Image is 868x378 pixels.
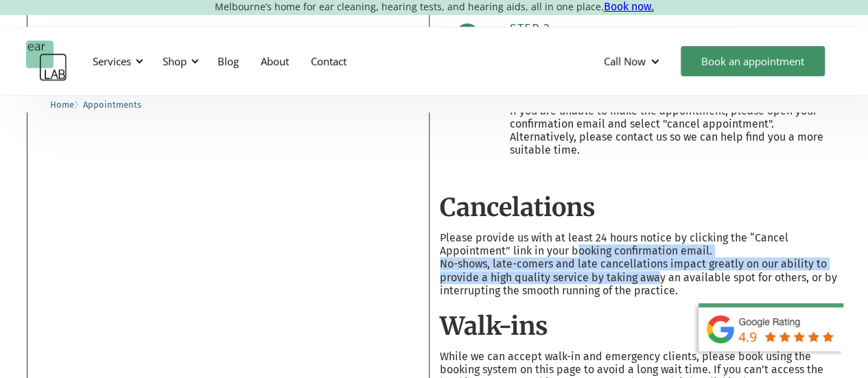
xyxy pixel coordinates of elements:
div: Shop [154,40,203,82]
div: Services [93,54,131,68]
li: 〉 [50,97,83,112]
div: STEP 3 [510,22,841,36]
a: Book an appointment [681,46,825,76]
a: home [26,40,67,82]
div: Call Now [593,40,674,82]
a: Contact [300,41,357,81]
div: Call Now [604,54,646,68]
div: Shop [163,54,187,68]
a: Blog [207,41,250,81]
a: Appointments [83,97,141,110]
h2: Walk-ins [440,311,841,343]
h2: Cancelations [440,192,841,224]
p: No-shows, late-comers and late cancellations impact greatly on our ability to provide a high qual... [440,257,841,297]
div: Services [84,40,148,82]
a: About [250,41,300,81]
span: Home [50,99,74,110]
p: Please provide us with at least 24 hours notice by clicking the “Cancel Appointment” link in your... [440,231,841,257]
span: Appointments [83,99,141,110]
a: Home [50,97,74,110]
